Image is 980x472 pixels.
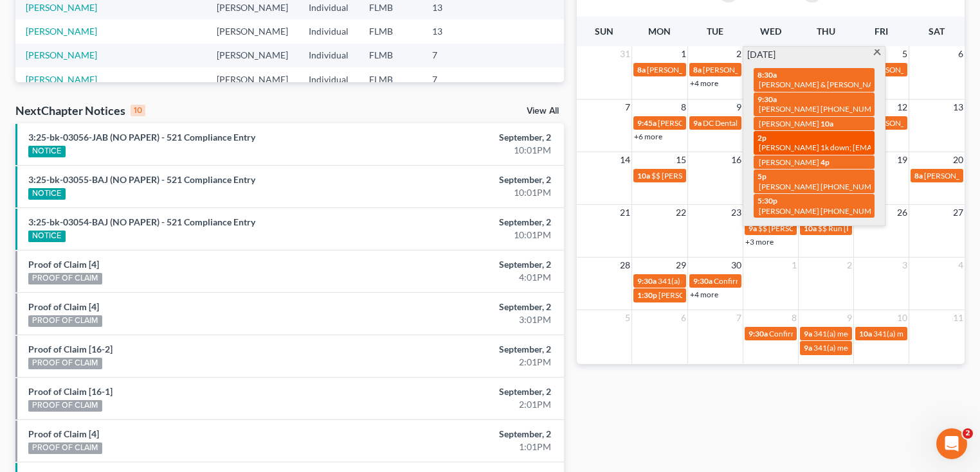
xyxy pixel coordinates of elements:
[703,65,763,74] span: [PERSON_NAME]
[957,258,965,273] span: 4
[385,216,551,229] div: September, 2
[385,131,551,144] div: September, 2
[28,231,66,242] div: NOTICE
[896,310,909,326] span: 10
[730,152,743,168] span: 16
[896,100,909,115] span: 12
[359,67,422,91] td: FLMB
[745,237,774,247] a: +3 more
[658,118,779,128] span: [PERSON_NAME] coming in for 341
[759,206,889,216] span: [PERSON_NAME] [PHONE_NUMBER]
[637,65,646,74] span: 8a
[730,258,743,273] span: 30
[385,385,551,398] div: September, 2
[813,329,938,338] span: 341(a) meeting for [PERSON_NAME]
[749,329,768,338] span: 9:30a
[28,358,102,369] div: PROOF OF CLAIM
[298,19,359,43] td: Individual
[952,310,965,326] span: 11
[658,290,839,300] span: [PERSON_NAME] FC Hearing-[GEOGRAPHIC_DATA]
[595,26,613,37] span: Sun
[703,118,833,128] span: DC Dental Appt with [PERSON_NAME]
[385,229,551,241] div: 10:01PM
[730,205,743,220] span: 23
[760,26,781,37] span: Wed
[28,400,102,412] div: PROOF OF CLAIM
[298,67,359,91] td: Individual
[28,259,99,270] a: Proof of Claim [4]
[28,188,66,200] div: NOTICE
[859,329,872,338] span: 10a
[634,132,662,141] a: +6 more
[385,356,551,369] div: 2:01PM
[359,19,422,43] td: FLMB
[298,44,359,67] td: Individual
[26,74,97,85] a: [PERSON_NAME]
[758,196,777,205] span: 5:30p
[804,329,812,338] span: 9a
[693,118,702,128] span: 9a
[385,301,551,313] div: September, 2
[26,2,97,13] a: [PERSON_NAME]
[619,152,631,168] span: 14
[714,276,860,286] span: Confirmation hearing for [PERSON_NAME]
[846,258,853,273] span: 2
[648,26,671,37] span: Mon
[690,78,718,88] a: +4 more
[619,258,631,273] span: 28
[680,310,687,326] span: 6
[901,258,909,273] span: 3
[28,315,102,327] div: PROOF OF CLAIM
[707,26,723,37] span: Tue
[385,186,551,199] div: 10:01PM
[936,428,967,459] iframe: Intercom live chat
[846,310,853,326] span: 9
[735,46,743,62] span: 2
[758,171,767,181] span: 5p
[952,152,965,168] span: 20
[422,67,486,91] td: 7
[680,100,687,115] span: 8
[675,152,687,168] span: 15
[821,119,833,128] span: 10a
[385,173,551,186] div: September, 2
[875,26,888,37] span: Fri
[26,49,97,60] a: [PERSON_NAME]
[747,48,776,61] span: [DATE]
[28,273,102,284] div: PROOF OF CLAIM
[821,157,830,167] span: 4p
[619,205,631,220] span: 21
[206,67,298,91] td: [PERSON_NAME]
[26,26,97,37] a: [PERSON_NAME]
[759,119,819,128] span: [PERSON_NAME]
[914,171,923,180] span: 8a
[206,19,298,43] td: [PERSON_NAME]
[690,290,718,299] a: +4 more
[647,65,707,74] span: [PERSON_NAME]
[749,223,757,233] span: 9a
[28,174,255,185] a: 3:25-bk-03055-BAJ (NO PAPER) - 521 Compliance Entry
[385,144,551,157] div: 10:01PM
[624,310,631,326] span: 5
[952,205,965,220] span: 27
[790,310,798,326] span: 8
[735,100,743,115] span: 9
[963,428,973,439] span: 2
[385,428,551,441] div: September, 2
[658,276,782,286] span: 341(a) meeting for [PERSON_NAME]
[693,65,702,74] span: 8a
[759,157,819,167] span: [PERSON_NAME]
[527,107,559,116] a: View All
[675,205,687,220] span: 22
[28,428,99,439] a: Proof of Claim [4]
[804,343,812,353] span: 9a
[759,80,957,89] span: [PERSON_NAME] & [PERSON_NAME] [PHONE_NUMBER]
[896,205,909,220] span: 26
[15,103,145,118] div: NextChapter Notices
[28,216,255,227] a: 3:25-bk-03054-BAJ (NO PAPER) - 521 Compliance Entry
[637,118,657,128] span: 9:45a
[28,344,113,354] a: Proof of Claim [16-2]
[359,44,422,67] td: FLMB
[28,146,66,157] div: NOTICE
[758,133,767,143] span: 2p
